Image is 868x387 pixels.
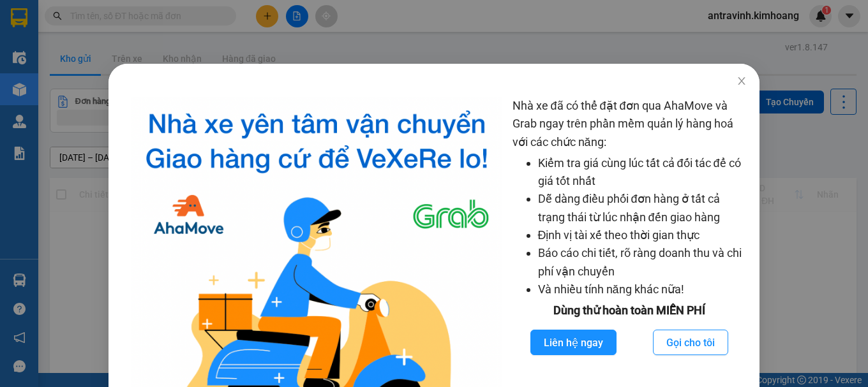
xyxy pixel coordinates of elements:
[538,281,747,298] li: Và nhiều tính năng khác nữa!
[513,302,747,319] div: Dùng thử hoàn toàn MIỄN PHÍ
[538,244,747,281] li: Báo cáo chi tiết, rõ ràng doanh thu và chi phí vận chuyển
[666,335,715,351] span: Gọi cho tôi
[538,154,747,191] li: Kiểm tra giá cùng lúc tất cả đối tác để có giá tốt nhất
[538,226,747,244] li: Định vị tài xế theo thời gian thực
[538,190,747,226] li: Dễ dàng điều phối đơn hàng ở tất cả trạng thái từ lúc nhận đến giao hàng
[530,330,617,355] button: Liên hệ ngay
[737,76,747,86] span: close
[724,64,759,99] button: Close
[653,330,728,355] button: Gọi cho tôi
[544,335,603,351] span: Liên hệ ngay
